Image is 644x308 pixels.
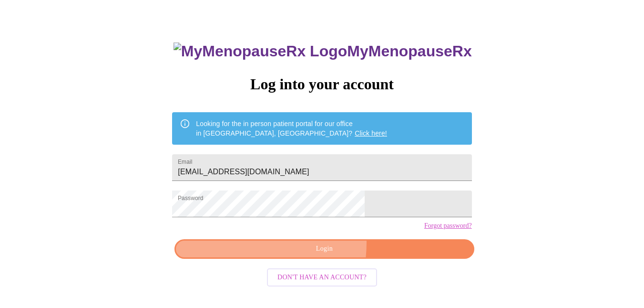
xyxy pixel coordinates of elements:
[174,239,474,259] button: Login
[174,42,472,60] h3: MyMenopauseRx
[267,268,377,287] button: Don't have an account?
[196,115,387,142] div: Looking for the in person patient portal for our office in [GEOGRAPHIC_DATA], [GEOGRAPHIC_DATA]?
[185,243,463,255] span: Login
[277,272,367,284] span: Don't have an account?
[265,272,379,280] a: Don't have an account?
[355,129,387,137] a: Click here!
[424,222,472,230] a: Forgot password?
[172,75,471,93] h3: Log into your account
[174,42,347,60] img: MyMenopauseRx Logo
